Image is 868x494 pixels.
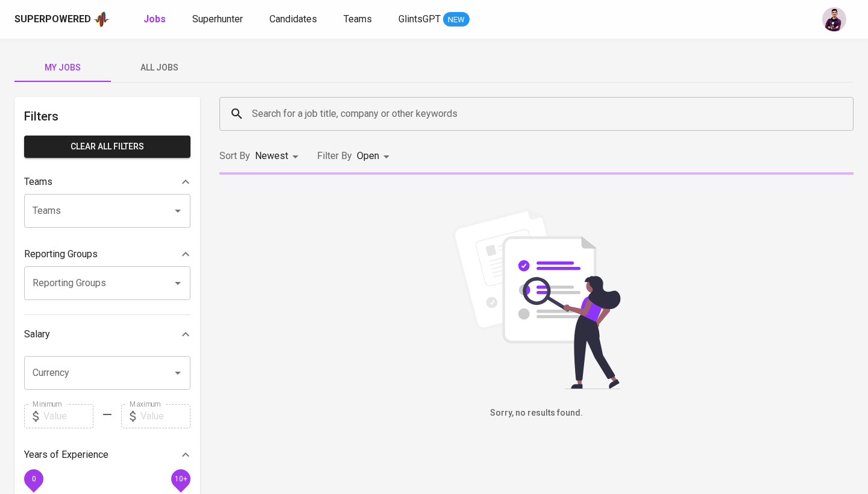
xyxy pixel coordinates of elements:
a: Candidates [269,12,319,27]
h6: Filters [24,107,190,126]
img: app logo [93,10,110,28]
p: Sort By [219,149,250,163]
button: Clear All filters [24,136,190,158]
p: Teams [24,175,52,189]
a: Superpoweredapp logo [14,10,110,28]
span: 10+ [174,474,187,483]
a: Jobs [143,12,168,27]
button: Open [169,275,186,292]
div: Superpowered [14,13,91,27]
input: Value [140,404,190,428]
input: Value [43,404,93,428]
a: GlintsGPT NEW [398,12,470,27]
a: Superhunter [192,12,245,27]
span: NEW [443,14,470,26]
div: Teams [24,170,190,194]
p: Salary [24,327,50,342]
b: Jobs [143,13,166,25]
img: erwin@glints.com [822,7,846,31]
span: All Jobs [118,60,200,75]
span: 0 [31,474,36,483]
span: Clear All filters [34,139,181,154]
button: Open [169,202,186,219]
a: Teams [344,12,374,27]
div: Newest [255,145,303,167]
span: My Jobs [22,60,104,75]
h6: Sorry, no results found. [219,407,854,420]
span: Superhunter [192,13,243,25]
p: Filter By [317,149,352,163]
span: Candidates [269,13,317,25]
p: Reporting Groups [24,247,98,261]
p: Newest [255,149,288,163]
span: Teams [344,13,372,25]
div: Years of Experience [24,443,190,467]
p: Years of Experience [24,448,108,462]
img: file_searching.svg [446,208,627,389]
button: Open [169,364,186,381]
div: Open [357,145,394,167]
span: GlintsGPT [398,13,441,25]
div: Salary [24,322,190,346]
div: Reporting Groups [24,242,190,266]
span: Open [357,150,379,161]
